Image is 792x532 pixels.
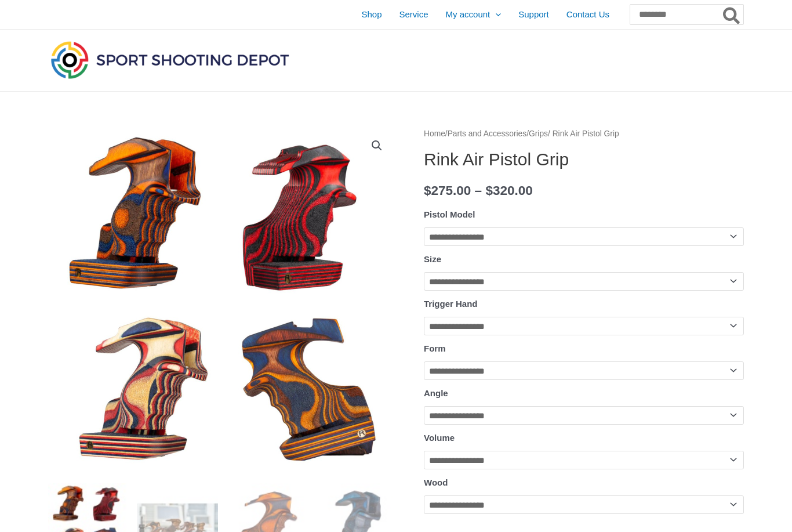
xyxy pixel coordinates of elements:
[485,183,493,198] span: $
[424,433,455,443] label: Volume
[366,135,387,156] a: View full-screen image gallery
[485,183,532,198] bdi: 320.00
[424,149,744,170] h1: Rink Air Pistol Grip
[424,388,448,398] label: Angle
[424,129,445,138] a: Home
[424,299,478,309] label: Trigger Hand
[424,209,475,219] label: Pistol Model
[424,343,446,353] label: Form
[721,5,743,24] button: Search
[448,129,527,138] a: Parts and Accessories
[424,183,471,198] bdi: 275.00
[424,183,431,198] span: $
[424,254,441,264] label: Size
[48,38,292,81] img: Sport Shooting Depot
[424,126,744,142] nav: Breadcrumb
[529,129,548,138] a: Grips
[48,126,396,475] img: Rink Air Pistol Grip
[424,477,448,487] label: Wood
[475,183,482,198] span: –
